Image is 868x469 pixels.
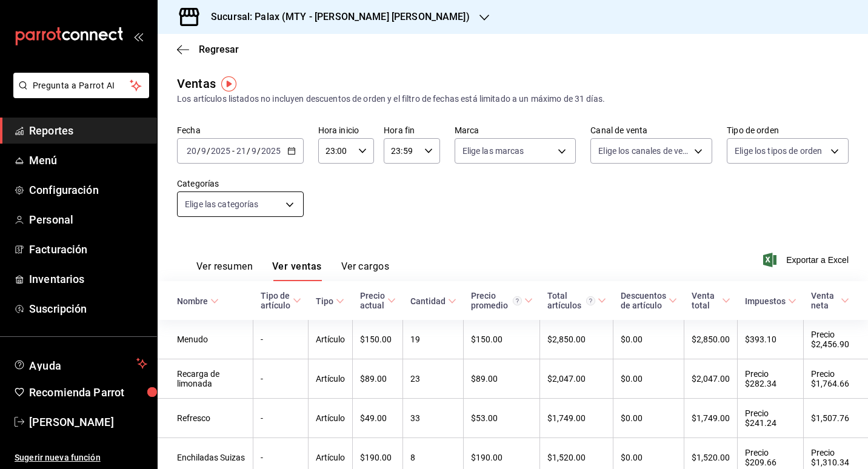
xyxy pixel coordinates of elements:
[261,146,281,156] input: ----
[29,386,124,399] font: Recomienda Parrot
[196,261,253,273] font: Ver resumen
[613,359,684,399] td: $0.00
[29,124,73,137] font: Reportes
[353,359,403,399] td: $89.00
[186,146,197,156] input: --
[210,146,231,156] input: ----
[621,291,666,310] div: Descuentos de artículo
[185,198,259,210] span: Elige las categorías
[403,359,464,399] td: 23
[177,93,849,105] div: Los artículos listados no incluyen descuentos de orden y el filtro de fechas está limitado a un m...
[745,296,786,306] div: Impuestos
[253,399,309,438] td: -
[410,296,446,306] div: Cantidad
[464,320,540,359] td: $150.00
[684,399,738,438] td: $1,749.00
[8,88,149,101] a: Pregunta a Parrot AI
[158,359,253,399] td: Recarga de limonada
[158,399,253,438] td: Refresco
[738,320,804,359] td: $393.10
[133,32,143,41] button: open_drawer_menu
[403,399,464,438] td: 33
[309,359,353,399] td: Artículo
[811,291,850,310] span: Venta neta
[177,179,304,188] label: Categorías
[684,359,738,399] td: $2,047.00
[598,145,690,157] span: Elige los canales de venta
[201,146,207,156] input: --
[540,320,613,359] td: $2,850.00
[410,296,456,306] span: Cantidad
[613,320,684,359] td: $0.00
[316,296,333,306] div: Tipo
[547,291,581,310] font: Total artículos
[29,273,84,285] font: Inventarios
[341,261,390,281] button: Ver cargos
[29,302,87,315] font: Suscripción
[692,291,719,310] div: Venta total
[360,291,396,310] span: Precio actual
[207,146,210,156] span: /
[29,184,99,196] font: Configuración
[684,320,738,359] td: $2,850.00
[29,243,87,256] font: Facturación
[692,291,730,310] span: Venta total
[590,126,712,135] label: Canal de venta
[738,399,804,438] td: Precio $241.24
[586,296,595,305] svg: El total de artículos considera cambios de precios en los artículos, así como costos adicionales ...
[232,146,235,156] span: -
[33,79,130,92] span: Pregunta a Parrot AI
[253,359,309,399] td: -
[353,399,403,438] td: $49.00
[29,213,73,226] font: Personal
[251,146,257,156] input: --
[735,145,822,157] span: Elige los tipos de orden
[272,261,322,281] button: Ver ventas
[471,291,533,310] span: Precio promedio
[403,320,464,359] td: 19
[261,291,301,310] span: Tipo de artículo
[29,356,132,371] span: Ayuda
[540,399,613,438] td: $1,749.00
[253,320,309,359] td: -
[13,73,149,98] button: Pregunta a Parrot AI
[199,44,239,55] span: Regresar
[15,453,101,462] font: Sugerir nueva función
[353,320,403,359] td: $150.00
[462,145,524,157] span: Elige las marcas
[158,320,253,359] td: Menudo
[201,10,470,24] h3: Sucursal: Palax (MTY - [PERSON_NAME] [PERSON_NAME])
[261,291,290,310] div: Tipo de artículo
[236,146,247,156] input: --
[177,126,304,135] label: Fecha
[360,291,385,310] div: Precio actual
[29,416,114,428] font: [PERSON_NAME]
[309,399,353,438] td: Artículo
[738,359,804,399] td: Precio $282.34
[455,126,576,135] label: Marca
[247,146,250,156] span: /
[464,399,540,438] td: $53.00
[471,291,508,310] font: Precio promedio
[221,76,236,91] img: Marcador de información sobre herramientas
[197,146,201,156] span: /
[540,359,613,399] td: $2,047.00
[745,296,796,306] span: Impuestos
[786,255,849,265] font: Exportar a Excel
[318,126,374,135] label: Hora inicio
[513,296,522,305] svg: Precio promedio = Total artículos / cantidad
[613,399,684,438] td: $0.00
[177,44,239,55] button: Regresar
[621,291,677,310] span: Descuentos de artículo
[177,296,219,306] span: Nombre
[196,261,389,281] div: Pestañas de navegación
[309,320,353,359] td: Artículo
[464,359,540,399] td: $89.00
[384,126,439,135] label: Hora fin
[177,296,208,306] div: Nombre
[257,146,261,156] span: /
[727,126,849,135] label: Tipo de orden
[766,253,849,267] button: Exportar a Excel
[177,75,216,93] div: Ventas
